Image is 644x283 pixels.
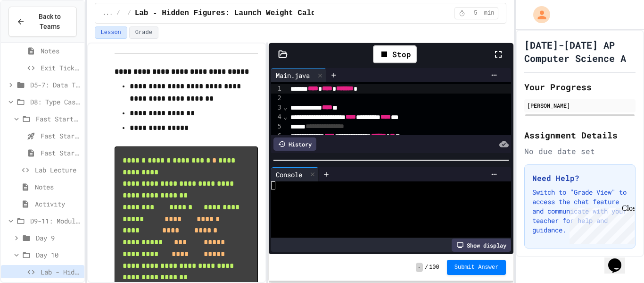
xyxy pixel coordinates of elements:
iframe: chat widget [566,204,635,244]
span: Day 10 [36,250,81,260]
h2: Your Progress [524,80,636,94]
span: 100 [429,264,439,271]
span: D5-7: Data Types and Number Calculations [30,80,81,90]
span: Notes [41,46,81,56]
div: My Account [523,4,553,26]
h2: Assignment Details [524,129,636,142]
div: History [273,137,316,151]
div: Console [271,167,319,181]
span: Fold line [283,103,288,111]
div: 6 [271,131,283,141]
button: Submit Answer [447,260,506,275]
iframe: chat widget [604,245,635,274]
span: - [416,263,423,272]
span: Fold line [283,113,288,120]
div: Chat with us now!Close [4,4,65,60]
div: Stop [373,45,417,63]
div: 2 [271,94,283,103]
span: Lab - Hidden Figures: Launch Weight Calculator [135,8,343,19]
span: Exit Ticket [41,63,81,73]
div: [PERSON_NAME] [527,101,633,110]
button: Back to Teams [8,7,77,37]
span: 5 [468,9,483,17]
span: ... [103,9,113,17]
div: 4 [271,112,283,122]
span: D8: Type Casting [30,97,81,107]
div: 3 [271,103,283,112]
span: / [425,264,428,271]
span: Fast Start pt.1 [41,131,81,141]
span: D9-11: Module Wrap Up [30,216,81,226]
span: Notes [35,182,81,192]
span: Lab Lecture [35,165,81,175]
div: 5 [271,122,283,131]
span: / [127,9,131,17]
div: Main.java [271,68,326,82]
button: Grade [129,26,158,39]
div: No due date set [524,146,636,157]
div: Show display [452,239,511,252]
div: 1 [271,84,283,94]
span: / [116,9,120,17]
span: Back to Teams [31,12,69,32]
h1: [DATE]-[DATE] AP Computer Science A [524,38,636,65]
p: Switch to "Grade View" to access the chat feature and communicate with your teacher for help and ... [532,188,627,235]
span: Fast Start (10 mins) [36,114,81,124]
button: Lesson [95,26,127,39]
span: min [484,9,495,17]
h3: Need Help? [532,172,627,184]
span: Lab - Hidden Figures: Launch Weight Calculator [41,267,81,277]
span: Activity [35,199,81,209]
span: Submit Answer [454,264,499,271]
div: Main.java [271,70,314,80]
span: Day 9 [36,233,81,243]
span: Fast Start pt.2 [41,148,81,158]
div: Console [271,170,307,180]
